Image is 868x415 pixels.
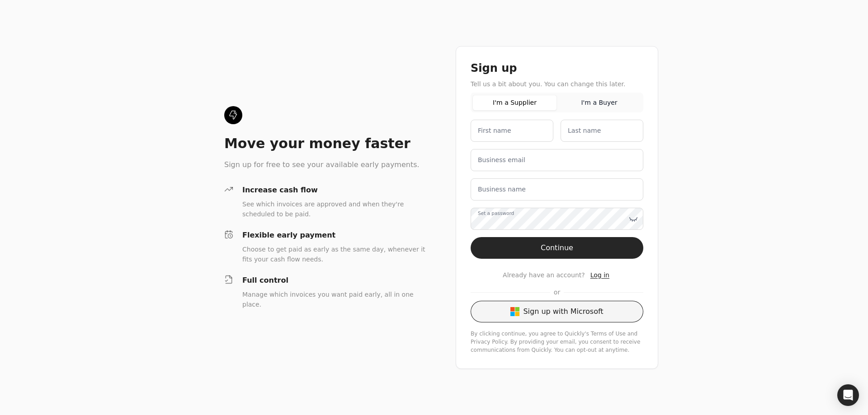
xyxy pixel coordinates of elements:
[478,126,511,135] label: First name
[837,384,859,406] div: Open Intercom Messenger
[242,275,427,286] div: Full control
[242,244,427,264] div: Choose to get paid as early as the same day, whenever it fits your cash flow needs.
[478,210,514,217] label: Set a password
[589,270,611,280] button: Log in
[503,270,585,280] span: Already have an account?
[242,230,427,241] div: Flexible early payment
[472,95,557,111] button: I'm a Supplier
[224,135,427,152] div: Move your money faster
[471,79,643,89] div: Tell us a bit about you. You can change this later.
[471,61,643,75] div: Sign up
[471,237,643,259] button: Continue
[471,301,643,322] button: Sign up with Microsoft
[590,270,609,280] a: Log in
[242,199,427,219] div: See which invoices are approved and when they're scheduled to be paid.
[557,95,642,111] button: I'm a Buyer
[224,159,427,170] div: Sign up for free to see your available early payments.
[554,288,560,297] span: or
[478,185,526,194] label: Business name
[591,331,626,337] a: terms-of-service
[471,330,643,354] div: By clicking continue, you agree to Quickly's and . By providing your email, you consent to receiv...
[242,289,427,309] div: Manage which invoices you want paid early, all in one place.
[478,155,525,165] label: Business email
[471,339,507,345] a: privacy-policy
[590,271,609,279] span: Log in
[568,126,601,135] label: Last name
[242,185,427,196] div: Increase cash flow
